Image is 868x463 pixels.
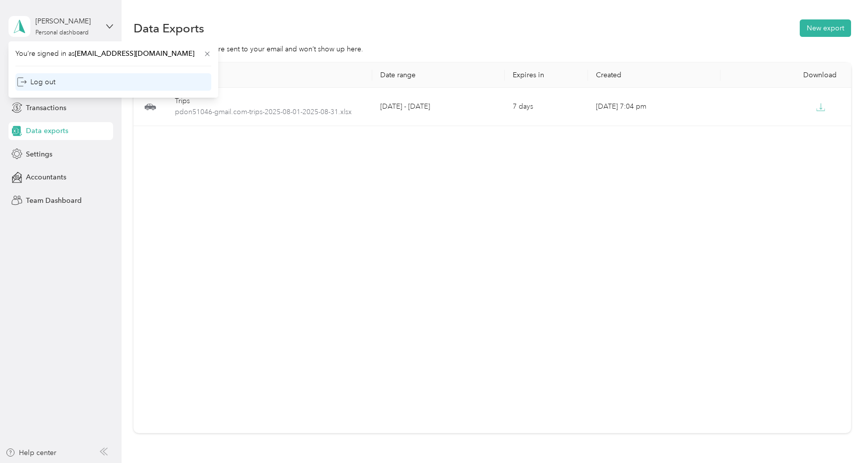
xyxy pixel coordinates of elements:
th: Export type [167,63,373,88]
span: pdon51046-gmail.com-trips-2025-08-01-2025-08-31.xlsx [175,107,365,118]
div: Downloads from Reports are sent to your email and won’t show up here. [134,44,851,54]
th: Expires in [505,63,587,88]
span: [EMAIL_ADDRESS][DOMAIN_NAME] [75,49,194,58]
div: [PERSON_NAME] [35,16,98,26]
span: Data exports [26,126,68,136]
div: Download [728,71,845,79]
span: You’re signed in as [15,48,211,59]
td: 7 days [505,88,587,126]
th: Date range [372,63,505,88]
th: Created [588,63,721,88]
h1: Data Exports [134,23,204,33]
span: Settings [26,149,52,159]
iframe: Everlance-gr Chat Button Frame [812,407,868,463]
td: [DATE] 7:04 pm [588,88,721,126]
div: Log out [17,77,55,87]
button: New export [800,19,851,37]
td: [DATE] - [DATE] [372,88,505,126]
button: Help center [5,448,56,458]
div: Trips [175,96,365,107]
span: Accountants [26,172,66,182]
span: Team Dashboard [26,195,82,206]
div: Personal dashboard [35,30,89,36]
span: Transactions [26,103,66,113]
